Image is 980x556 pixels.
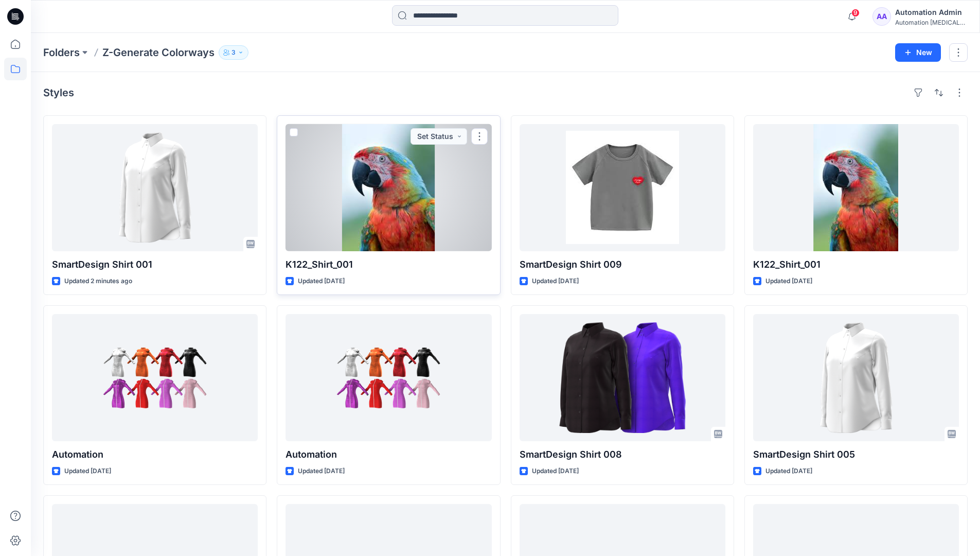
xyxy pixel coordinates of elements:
p: Updated [DATE] [765,276,812,287]
p: Automation [52,447,258,462]
p: Updated [DATE] [765,466,812,477]
p: Automation [286,447,491,462]
a: SmartDesign Shirt 009 [520,124,725,251]
div: Automation [MEDICAL_DATA]... [895,19,967,26]
p: SmartDesign Shirt 008 [520,447,725,462]
a: K122_Shirt_001 [753,124,959,251]
p: Updated [DATE] [532,276,579,287]
h4: Styles [43,86,74,99]
p: Updated [DATE] [298,276,345,287]
a: Folders [43,45,80,60]
div: Automation Admin [895,6,967,19]
p: Updated [DATE] [64,466,111,477]
p: SmartDesign Shirt 005 [753,447,959,462]
span: 9 [851,9,860,17]
p: Updated [DATE] [532,466,579,477]
button: New [895,43,941,62]
a: Automation [286,314,491,441]
p: Z-Generate Colorways [102,45,215,60]
a: SmartDesign Shirt 001 [52,124,258,251]
p: K122_Shirt_001 [753,257,959,272]
p: 3 [231,47,236,58]
p: Updated [DATE] [298,466,345,477]
p: Updated 2 minutes ago [64,276,132,287]
p: SmartDesign Shirt 009 [520,257,725,272]
a: Automation [52,314,258,441]
a: K122_Shirt_001 [286,124,491,251]
p: K122_Shirt_001 [286,257,491,272]
a: SmartDesign Shirt 005 [753,314,959,441]
a: SmartDesign Shirt 008 [520,314,725,441]
p: SmartDesign Shirt 001 [52,257,258,272]
button: 3 [219,45,248,60]
div: AA [872,7,891,26]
